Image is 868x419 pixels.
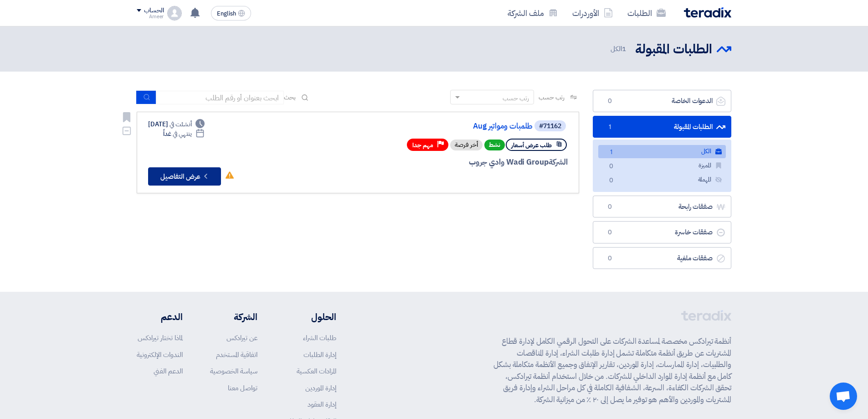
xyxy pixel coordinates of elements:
div: Ameer [137,14,164,19]
a: إدارة العقود [308,399,336,409]
div: الحساب [144,7,164,15]
h2: الطلبات المقبولة [635,41,712,58]
span: 1 [604,123,615,132]
a: صفقات ملغية0 [593,247,731,269]
span: طلب عرض أسعار [511,141,552,150]
span: 0 [604,202,615,212]
div: غداً [163,129,205,139]
a: المميزة [598,159,726,172]
li: الشركة [210,310,257,324]
span: 0 [606,162,616,171]
a: صفقات خاسرة0 [593,221,731,243]
a: عن تيرادكس [226,333,257,343]
li: الحلول [285,310,336,324]
a: Open chat [830,383,857,410]
span: English [217,10,236,17]
button: عرض التفاصيل [148,167,221,186]
div: Wadi Group وادي جروب [349,156,568,168]
a: الدعوات الخاصة0 [593,90,731,112]
div: رتب حسب [503,93,529,103]
a: صفقات رابحة0 [593,196,731,218]
span: 0 [604,228,615,237]
span: نشط [484,140,505,150]
a: ملف الشركة [500,2,565,24]
span: مهم جدا [412,141,433,150]
span: 0 [604,97,615,106]
a: إدارة الموردين [305,383,336,393]
p: أنظمة تيرادكس مخصصة لمساعدة الشركات على التحول الرقمي الكامل لإدارة قطاع المشتريات عن طريق أنظمة ... [493,336,731,405]
span: 1 [622,44,626,54]
button: English [211,6,251,21]
li: الدعم [137,310,183,324]
div: #71162 [539,123,561,129]
img: profile_test.png [167,6,182,21]
div: أخر فرصة [450,140,483,150]
a: إدارة الطلبات [303,350,336,360]
span: الكل [611,44,628,54]
a: اتفاقية المستخدم [216,350,257,360]
a: طلمبات ومواتير Aug [350,122,533,130]
a: تواصل معنا [228,383,257,393]
img: Teradix logo [684,7,731,18]
input: ابحث بعنوان أو رقم الطلب [156,91,284,104]
a: الكل [598,145,726,158]
a: المهملة [598,173,726,186]
a: الطلبات المقبولة1 [593,116,731,138]
span: أنشئت في [169,119,191,129]
a: طلبات الشراء [303,333,336,343]
span: 0 [604,254,615,263]
span: 0 [606,176,616,186]
a: الندوات الإلكترونية [137,350,183,360]
span: 1 [606,148,616,157]
span: الشركة [549,156,568,168]
span: رتب حسب [539,93,565,102]
a: سياسة الخصوصية [210,366,257,376]
div: [DATE] [148,119,205,129]
a: المزادات العكسية [297,366,336,376]
a: لماذا تختار تيرادكس [138,333,183,343]
a: الأوردرات [565,2,620,24]
a: الطلبات [620,2,673,24]
a: الدعم الفني [154,366,183,376]
span: بحث [284,93,296,102]
span: ينتهي في [173,129,191,139]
